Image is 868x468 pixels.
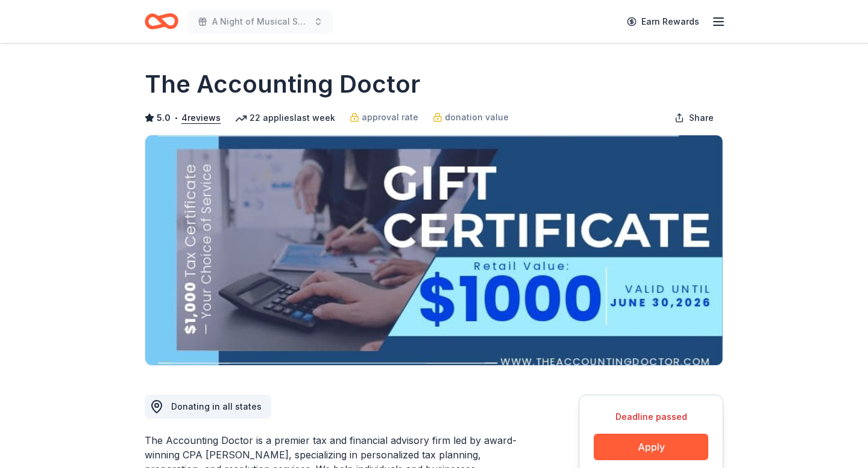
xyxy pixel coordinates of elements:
[594,434,708,460] button: Apply
[235,111,335,125] div: 22 applies last week
[174,113,178,123] span: •
[157,111,171,125] span: 5.0
[445,110,509,125] span: donation value
[145,135,723,365] img: Image for The Accounting Doctor
[594,410,708,424] div: Deadline passed
[171,401,262,411] span: Donating in all states
[433,110,509,125] a: donation value
[665,106,723,130] button: Share
[362,110,418,125] span: approval rate
[689,111,714,125] span: Share
[145,67,420,101] h1: The Accounting Doctor
[145,7,178,35] a: Home
[181,111,221,125] button: 4reviews
[350,110,418,125] a: approval rate
[188,10,333,34] button: A Night of Musical Splendor - Fall Fundraiser
[212,14,309,29] span: A Night of Musical Splendor - Fall Fundraiser
[620,11,706,32] a: Earn Rewards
